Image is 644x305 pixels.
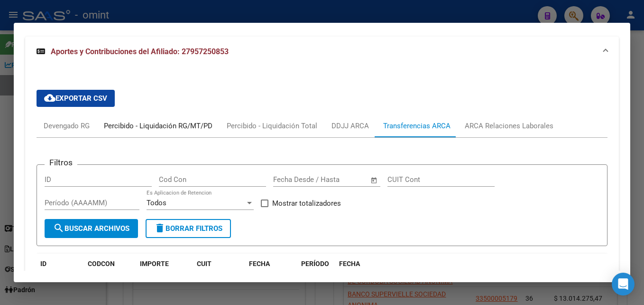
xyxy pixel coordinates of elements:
button: Open calendar [369,175,380,186]
span: Aportes y Contribuciones del Afiliado: 27957250853 [51,47,229,56]
div: Percibido - Liquidación Total [227,121,317,131]
div: Percibido - Liquidación RG/MT/PD [104,121,212,131]
span: PERÍODO [301,260,329,267]
mat-icon: cloud_download [44,92,55,104]
button: Exportar CSV [37,90,115,107]
datatable-header-cell: FECHA PROCESADO [335,254,387,285]
input: End date [313,175,359,184]
h3: Filtros [45,157,77,168]
datatable-header-cell: FECHA RECIBIDO [245,254,297,285]
input: Start date [273,175,304,184]
mat-icon: delete [154,222,166,234]
button: Buscar Archivos [45,219,138,238]
span: CUIT [197,260,212,267]
span: CODCON [88,260,115,267]
span: Borrar Filtros [154,224,222,233]
datatable-header-cell: IMPORTE [136,254,193,285]
span: Exportar CSV [44,94,107,103]
div: DDJJ ARCA [331,121,369,131]
span: Mostrar totalizadores [272,198,341,209]
datatable-header-cell: CODCON [84,254,117,285]
mat-icon: search [53,222,64,234]
span: Todos [147,199,166,207]
datatable-header-cell: ID [37,254,84,285]
span: ID [40,260,46,267]
div: Devengado RG [44,121,90,131]
div: Open Intercom Messenger [612,273,635,295]
span: Buscar Archivos [53,224,129,233]
button: Borrar Filtros [146,219,231,238]
div: Transferencias ARCA [383,121,451,131]
span: IMPORTE [140,260,169,267]
span: FECHA RECIBIDO [249,260,278,278]
mat-expansion-panel-header: Aportes y Contribuciones del Afiliado: 27957250853 [25,37,619,67]
span: FECHA PROCESADO [339,260,378,278]
datatable-header-cell: CUIT [193,254,245,285]
datatable-header-cell: PERÍODO [297,254,335,285]
div: ARCA Relaciones Laborales [465,121,553,131]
